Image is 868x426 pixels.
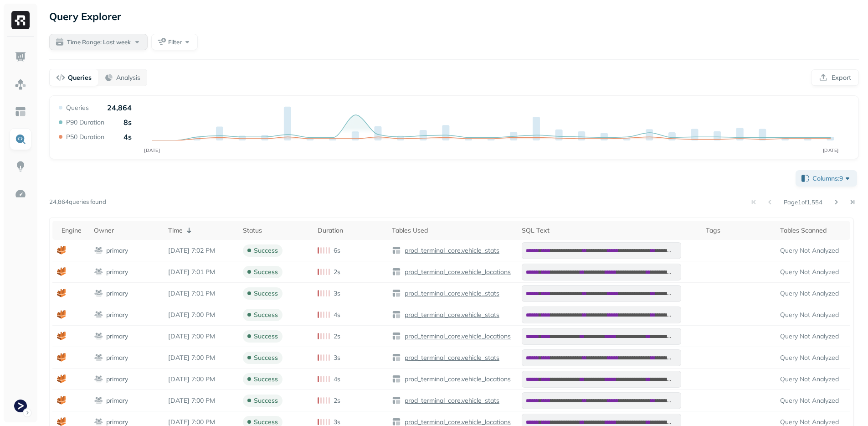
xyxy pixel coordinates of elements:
[116,73,140,82] p: Analysis
[401,246,499,255] a: prod_terminal_core.vehicle_stats
[403,289,499,298] p: prod_terminal_core.vehicle_stats
[15,188,26,200] img: Optimization
[392,332,401,341] img: table
[403,311,499,319] p: prod_terminal_core.vehicle_stats
[254,289,278,298] p: success
[334,289,340,298] p: 3s
[392,226,513,235] div: Tables Used
[403,332,511,341] p: prod_terminal_core.vehicle_locations
[403,246,499,255] p: prod_terminal_core.vehicle_stats
[392,396,401,405] img: table
[254,353,278,362] p: success
[318,226,383,235] div: Duration
[401,289,499,298] a: prod_terminal_core.vehicle_stats
[144,147,160,153] tspan: [DATE]
[168,289,234,298] p: Sep 15, 2025 7:01 PM
[11,11,30,29] img: Ryft
[15,78,26,90] img: Assets
[334,311,340,319] p: 4s
[49,197,106,207] p: 24,864 queries found
[14,400,27,412] img: Terminal
[401,375,511,384] a: prod_terminal_core.vehicle_locations
[168,268,234,276] p: Sep 15, 2025 7:01 PM
[780,396,846,405] p: Query Not Analyzed
[401,332,511,341] a: prod_terminal_core.vehicle_locations
[168,353,234,362] p: Sep 15, 2025 7:00 PM
[403,396,499,405] p: prod_terminal_core.vehicle_stats
[151,34,198,50] button: Filter
[62,226,85,235] div: Engine
[780,268,846,276] p: Query Not Analyzed
[168,311,234,319] p: Sep 15, 2025 7:00 PM
[94,226,159,235] div: Owner
[66,104,89,112] p: Queries
[401,311,499,319] a: prod_terminal_core.vehicle_stats
[68,73,92,82] p: Queries
[106,246,128,255] p: primary
[780,289,846,298] p: Query Not Analyzed
[67,38,131,47] span: Time Range: Last week
[243,226,308,235] div: Status
[254,311,278,319] p: success
[403,375,511,384] p: prod_terminal_core.vehicle_locations
[334,396,340,405] p: 2s
[334,332,340,341] p: 2s
[106,268,128,276] p: primary
[334,375,340,384] p: 4s
[706,226,771,235] div: Tags
[123,132,132,141] p: 4s
[49,8,121,25] p: Query Explorer
[784,198,822,206] p: Page 1 of 1,554
[392,374,401,384] img: table
[522,226,697,235] div: SQL Text
[168,38,182,47] span: Filter
[780,311,846,319] p: Query Not Analyzed
[107,103,132,112] p: 24,864
[823,147,839,153] tspan: [DATE]
[106,396,128,405] p: primary
[123,118,132,127] p: 8s
[168,396,234,405] p: Sep 15, 2025 7:00 PM
[392,267,401,276] img: table
[106,311,128,319] p: primary
[334,246,340,255] p: 6s
[254,396,278,405] p: success
[106,289,128,298] p: primary
[796,170,857,187] button: Columns:9
[168,332,234,341] p: Sep 15, 2025 7:00 PM
[168,375,234,384] p: Sep 15, 2025 7:00 PM
[15,161,26,172] img: Insights
[392,310,401,319] img: table
[811,69,859,86] button: Export
[780,375,846,384] p: Query Not Analyzed
[254,375,278,384] p: success
[401,353,499,362] a: prod_terminal_core.vehicle_stats
[168,246,234,255] p: Sep 15, 2025 7:02 PM
[254,246,278,255] p: success
[106,332,128,341] p: primary
[106,375,128,384] p: primary
[168,225,234,236] div: Time
[392,289,401,298] img: table
[66,133,104,141] p: P50 Duration
[812,174,852,183] span: Columns: 9
[15,106,26,118] img: Asset Explorer
[780,226,846,235] div: Tables Scanned
[106,353,128,362] p: primary
[401,396,499,405] a: prod_terminal_core.vehicle_stats
[334,353,340,362] p: 3s
[780,353,846,362] p: Query Not Analyzed
[780,332,846,341] p: Query Not Analyzed
[66,118,104,127] p: P90 Duration
[392,353,401,362] img: table
[403,268,511,276] p: prod_terminal_core.vehicle_locations
[401,268,511,276] a: prod_terminal_core.vehicle_locations
[334,268,340,276] p: 2s
[254,268,278,276] p: success
[403,353,499,362] p: prod_terminal_core.vehicle_stats
[254,332,278,341] p: success
[15,133,26,145] img: Query Explorer
[392,246,401,255] img: table
[780,246,846,255] p: Query Not Analyzed
[49,34,148,50] button: Time Range: Last week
